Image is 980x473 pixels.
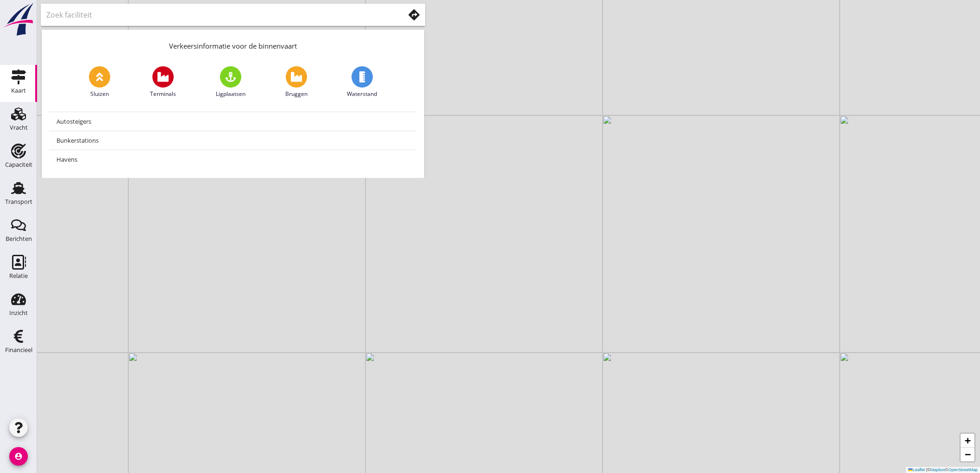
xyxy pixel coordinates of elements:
[57,135,409,146] div: Bunkerstations
[9,273,28,279] div: Relatie
[965,435,971,446] span: +
[906,467,980,473] div: © ©
[11,88,26,94] div: Kaart
[2,2,35,37] img: logo-small.a267ee39.svg
[89,66,110,98] a: Sluizen
[285,90,308,98] span: Bruggen
[6,236,32,242] div: Berichten
[347,90,377,98] span: Waterstand
[216,90,245,98] span: Ligplaatsen
[46,7,391,22] input: Zoek faciliteit
[5,162,32,168] div: Capaciteit
[150,90,176,98] span: Terminals
[948,467,978,472] a: OpenStreetMap
[9,447,28,466] i: account_circle
[42,30,424,59] div: Verkeersinformatie voor de binnenvaart
[9,310,28,316] div: Inzicht
[10,125,28,131] div: Vracht
[5,347,32,353] div: Financieel
[216,66,245,98] a: Ligplaatsen
[57,154,409,165] div: Havens
[961,448,974,461] a: Zoom out
[965,448,971,460] span: −
[908,467,925,472] a: Leaflet
[150,66,176,98] a: Terminals
[5,199,32,205] div: Transport
[961,434,974,448] a: Zoom in
[930,467,945,472] a: Mapbox
[285,66,308,98] a: Bruggen
[90,90,109,98] span: Sluizen
[347,66,377,98] a: Waterstand
[57,116,409,127] div: Autosteigers
[926,467,927,472] span: |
